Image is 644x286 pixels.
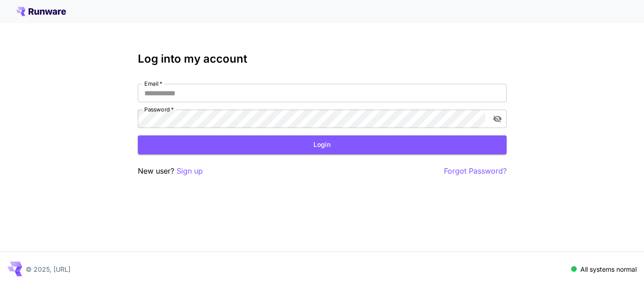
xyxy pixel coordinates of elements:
p: All systems normal [580,264,637,274]
button: Sign up [177,165,203,177]
label: Password [144,105,174,113]
label: Email [144,80,162,88]
p: © 2025, [URL] [26,264,71,274]
h3: Log into my account [138,53,507,65]
p: New user? [138,165,203,177]
button: toggle password visibility [489,111,506,127]
button: Login [138,135,507,154]
button: Forgot Password? [444,165,507,177]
